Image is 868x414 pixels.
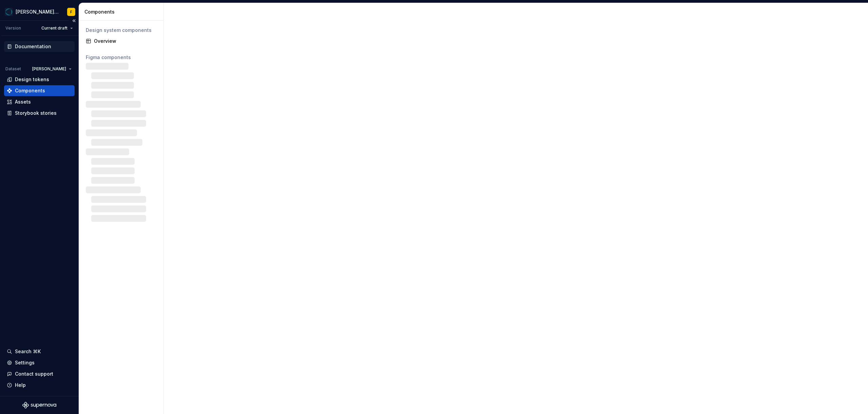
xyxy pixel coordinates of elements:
div: Components [84,8,161,15]
div: Assets [15,98,31,105]
div: Storybook stories [15,110,57,116]
a: Design tokens [4,74,75,85]
img: e0e0e46e-566d-4916-84b9-f308656432a6.png [5,8,13,16]
div: Figma components [86,54,157,61]
a: Components [4,85,75,96]
button: Help [4,380,75,391]
a: Settings [4,357,75,368]
div: Components [15,87,45,94]
svg: Supernova Logo [22,402,56,409]
a: Storybook stories [4,108,75,119]
div: Design tokens [15,76,49,83]
button: [PERSON_NAME] Design SystemF [1,4,77,19]
div: Help [15,382,26,389]
a: Overview [83,36,159,47]
span: [PERSON_NAME] [32,66,66,72]
div: F [70,9,72,15]
div: Search ⌘K [15,348,41,355]
div: Settings [15,359,35,366]
button: Contact support [4,368,75,379]
button: [PERSON_NAME] [29,64,75,74]
button: Search ⌘K [4,346,75,357]
div: Contact support [15,371,53,377]
div: Design system components [86,27,157,34]
div: Overview [94,38,157,44]
a: Assets [4,96,75,107]
div: Dataset [5,66,21,72]
span: Current draft [41,25,67,31]
button: Current draft [38,23,76,33]
div: Version [5,25,21,31]
div: [PERSON_NAME] Design System [16,8,59,15]
button: Collapse sidebar [69,16,79,25]
a: Documentation [4,41,75,52]
div: Documentation [15,43,51,50]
